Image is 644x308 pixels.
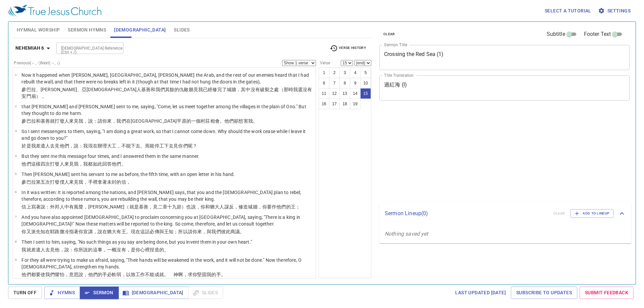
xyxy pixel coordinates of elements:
[150,229,245,234] wh1697: 必傳與
[8,5,101,17] img: True Jesus Church
[542,5,594,17] button: Select a tutorial
[15,240,16,243] span: 8
[584,30,611,38] span: Footer Text
[50,161,126,167] wh6471: 打發人
[319,67,329,78] button: 1
[21,239,252,245] p: Then I sent to him, saying, "No such things as you say are being done, but you invent them in you...
[350,78,361,88] button: 9
[83,204,300,209] wh8085: ，[PERSON_NAME]
[50,179,131,185] wh6471: 打發
[15,258,16,261] span: 9
[21,153,200,160] p: But they sent me this message four times, and I answered them in the same manner.
[14,61,60,65] label: Previous (←, ↑) Next (→, ↓)
[159,247,169,252] wh908: 的。
[112,118,258,124] wh3212: ，我們在[GEOGRAPHIC_DATA]
[21,179,235,185] p: 參巴拉
[21,189,314,202] p: In it was written: It is reported among the nations, and [PERSON_NAME] says, that you and the [DE...
[276,204,300,209] wh1933: 他們的王
[69,179,131,185] wh5288: 來見我，手裡
[164,272,226,277] wh6213: 。 神
[360,78,371,88] button: 10
[64,204,300,209] wh1471: 中有風聲
[21,271,314,278] p: 他們都要使我們懼怕
[385,209,548,218] p: Sermon Lineup ( 0 )
[258,204,300,209] wh2346: ，你要作
[511,287,577,299] a: Subscribe to Updates
[329,88,340,99] button: 12
[319,88,329,99] button: 11
[116,229,245,234] wh3063: 有王
[83,118,258,124] wh7971: ，說
[296,204,300,209] wh4428: ；
[21,87,312,99] wh5571: 、[PERSON_NAME]
[547,30,565,38] span: Subtitle
[248,118,258,124] wh7451: 我。
[131,143,197,148] wh3201: 下去
[360,88,371,99] button: 15
[112,143,197,148] wh1419: 工
[140,143,197,148] wh3381: 。焉能停
[383,31,395,37] span: clear
[21,214,314,227] p: And you have also appointed [DEMOGRAPHIC_DATA] to proclaim concerning you at [GEOGRAPHIC_DATA], s...
[36,229,245,234] wh5975: 先知
[8,287,42,299] button: Turn Off
[248,204,300,209] wh1129: 城牆
[36,118,258,124] wh5571: 和基善
[126,229,245,234] wh4428: 。現在這話
[221,272,226,277] wh3027: 。
[126,247,169,252] wh1961: ，是你心
[107,143,197,148] wh6213: 大
[585,289,628,297] span: Submit Feedback
[41,204,300,209] wh3789: 說：外邦人
[85,289,113,297] span: Sermon
[234,204,300,209] wh4775: ，修造
[50,289,75,297] span: Hymns
[98,179,131,185] wh3027: 拿著未封
[599,7,631,15] span: Settings
[58,44,110,52] input: Type Bible Reference
[455,289,506,297] span: Last updated [DATE]
[173,143,197,148] wh3381: 見你們呢？
[339,67,350,78] button: 3
[102,229,245,234] wh559: 在猶大
[21,257,314,270] p: For they all were trying to make us afraid, saying, "Their hands will be weakened in the work, an...
[60,179,131,185] wh7971: 僕人
[240,229,245,234] wh3289: 。
[17,26,60,34] span: Hymnal Worship
[21,171,235,178] p: Then [PERSON_NAME] sent his servant to me as before, the fifth time, with an open letter in his h...
[50,118,258,124] wh1654: 就打發人來見我
[350,88,361,99] button: 14
[575,210,609,217] span: Add to Lineup
[78,143,197,148] wh559: ：我現在辦理
[45,229,245,234] wh5030: 在耶路撒冷
[21,128,314,141] p: So I sent messengers to them, saying, "I am doing a great work, so that I cannot come down. Why s...
[21,86,314,100] p: 參巴拉
[93,118,258,124] wh559: ：請你來
[68,26,106,34] span: Sermon Hymns
[112,161,126,167] wh7725: 他們。
[21,87,312,99] wh2900: 、亞[DEMOGRAPHIC_DATA]人
[360,67,371,78] button: 5
[210,118,258,124] wh3715: 相會
[102,161,126,167] wh1697: 回答
[121,272,226,277] wh7503: ，以致工作
[64,272,226,277] wh3372: ，意思說
[15,172,16,176] span: 5
[177,118,258,124] wh207: 平原
[44,287,80,299] button: Hymns
[384,51,625,64] textarea: Crossing the Red Sea (1)
[114,26,166,34] span: [DEMOGRAPHIC_DATA]
[178,272,226,277] wh430: 啊，求你堅固
[230,229,245,234] wh3162: 商議
[45,179,131,185] wh2549: 次
[169,229,245,234] wh4428: 知；所以請你來
[319,61,330,65] label: Verse
[36,94,45,99] wh1817: ），
[21,118,314,124] p: 參巴拉
[21,72,314,85] p: Now it happened when [PERSON_NAME], [GEOGRAPHIC_DATA], [PERSON_NAME] the Arab, and the rest of ou...
[329,67,340,78] button: 2
[69,247,169,252] wh559: ：你所說的
[21,161,200,167] p: 他們這樣四
[384,81,625,94] textarea: 過紅海 (I)
[93,247,169,252] wh559: 這事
